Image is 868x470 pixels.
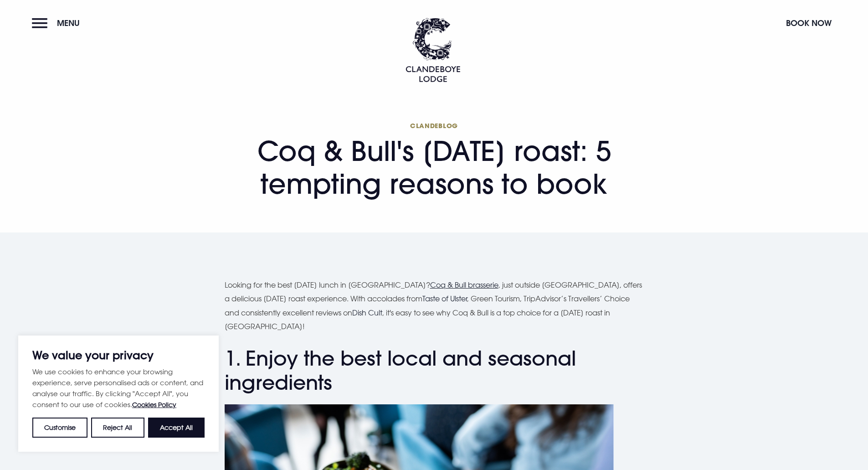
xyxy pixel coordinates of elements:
button: Book Now [781,13,836,33]
a: Coq & Bull brasserie [430,280,498,289]
p: Looking for the best [DATE] lunch in [GEOGRAPHIC_DATA]? , just outside [GEOGRAPHIC_DATA], offers ... [225,278,644,334]
h1: Coq & Bull's [DATE] roast: 5 tempting reasons to book [225,121,644,200]
a: Taste of Ulster [422,294,467,303]
button: Customise [32,418,87,438]
button: Accept All [148,418,205,438]
p: We value your privacy [32,350,205,361]
p: We use cookies to enhance your browsing experience, serve personalised ads or content, and analys... [32,366,205,410]
span: Clandeblog [225,121,644,130]
button: Reject All [91,418,144,438]
div: We value your privacy [18,336,219,452]
a: Dish Cult [352,308,382,317]
button: Menu [32,13,84,33]
span: Menu [57,18,80,28]
a: Cookies Policy [132,401,176,408]
h2: 1. Enjoy the best local and seasonal ingredients [225,346,644,395]
img: Clandeboye Lodge [406,18,460,82]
